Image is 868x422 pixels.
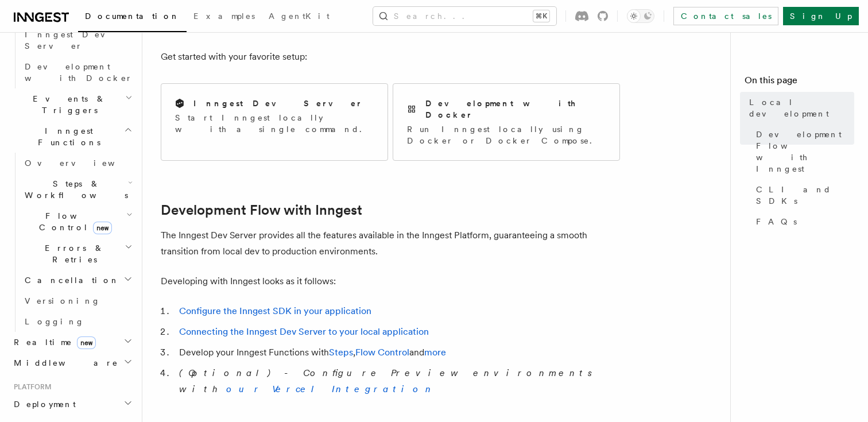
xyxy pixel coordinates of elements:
[161,227,620,260] p: The Inngest Dev Server provides all the features available in the Inngest Platform, guaranteeing ...
[9,394,135,415] button: Deployment
[161,49,620,65] p: Get started with your favorite setup:
[85,11,180,21] span: Documentation
[756,129,854,175] span: Development Flow with Inngest
[161,83,388,161] a: Inngest Dev ServerStart Inngest locally with a single command.
[9,153,135,332] div: Inngest Functions
[9,398,76,410] span: Deployment
[20,238,135,270] button: Errors & Retries
[393,83,620,161] a: Development with DockerRun Inngest locally using Docker or Docker Compose.
[9,332,135,353] button: Realtimenew
[751,179,854,211] a: CLI and SDKs
[9,125,124,148] span: Inngest Functions
[78,3,187,32] a: Documentation
[20,24,135,56] a: Inngest Dev Server
[329,347,353,358] a: Steps
[756,184,854,207] span: CLI and SDKs
[161,273,620,289] p: Developing with Inngest looks as it follows:
[20,178,128,201] span: Steps & Workflows
[193,98,363,109] h2: Inngest Dev Server
[749,96,854,119] span: Local development
[20,311,135,332] a: Logging
[25,158,143,168] span: Overview
[175,112,374,135] p: Start Inngest locally with a single command.
[751,124,854,179] a: Development Flow with Inngest
[77,336,96,349] span: new
[20,274,119,286] span: Cancellation
[20,206,135,238] button: Flow Controlnew
[161,202,362,218] a: Development Flow with Inngest
[9,93,125,116] span: Events & Triggers
[9,121,135,153] button: Inngest Functions
[673,7,778,25] a: Contact sales
[176,344,620,361] li: Develop your Inngest Functions with , and
[262,3,336,31] a: AgentKit
[269,11,330,21] span: AgentKit
[20,291,135,311] a: Versioning
[783,7,859,25] a: Sign Up
[756,216,797,227] span: FAQs
[9,382,52,392] span: Platform
[751,211,854,232] a: FAQs
[9,336,96,348] span: Realtime
[424,347,446,358] a: more
[20,153,135,173] a: Overview
[179,367,599,394] em: (Optional) - Configure Preview environments with
[179,326,429,337] a: Connecting the Inngest Dev Server to your local application
[745,92,854,124] a: Local development
[226,384,435,394] a: our Vercel Integration
[25,317,84,326] span: Logging
[20,173,135,206] button: Steps & Workflows
[9,88,135,121] button: Events & Triggers
[355,347,409,358] a: Flow Control
[9,357,118,369] span: Middleware
[187,3,262,31] a: Examples
[373,7,556,25] button: Search...⌘K
[20,270,135,291] button: Cancellation
[193,11,255,21] span: Examples
[407,123,606,146] p: Run Inngest locally using Docker or Docker Compose.
[533,10,549,22] kbd: ⌘K
[627,9,654,23] button: Toggle dark mode
[20,210,126,233] span: Flow Control
[25,296,100,305] span: Versioning
[425,98,606,121] h2: Development with Docker
[20,56,135,88] a: Development with Docker
[179,305,371,316] a: Configure the Inngest SDK in your application
[745,73,854,92] h4: On this page
[9,353,135,373] button: Middleware
[20,242,125,265] span: Errors & Retries
[93,222,112,234] span: new
[25,62,133,83] span: Development with Docker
